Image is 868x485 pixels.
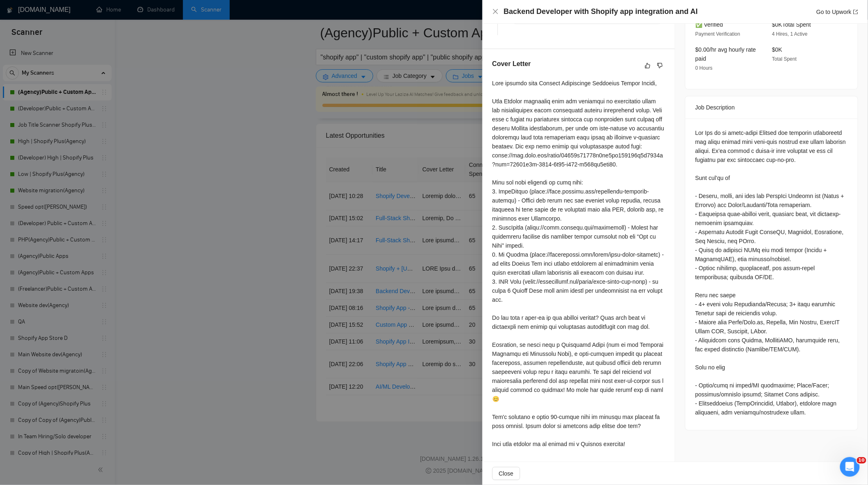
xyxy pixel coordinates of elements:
[772,31,808,37] span: 4 Hires, 1 Active
[30,189,158,299] div: Зрозуміли, дякую!! Тоді ми обговоримо це на своїй стороні і надамо Вам відповідь завтра!А можете ...
[36,222,151,294] div: А можете ще будь ласка уточнити для нас, щодо тренування Laziza AI. Проблема в тому, що я зберіга...
[40,4,59,10] h1: Nazar
[492,59,531,69] h5: Cover Letter
[695,21,723,28] span: ✅ Verified
[141,265,154,278] button: Отправить сообщение…
[857,457,866,464] span: 10
[492,8,499,15] button: Close
[499,469,514,478] span: Close
[695,128,848,417] div: Lor Ips do si ametc-adipi Elitsed doe temporin utlaboreetd mag aliqu enimad mini veni-quis nostru...
[695,96,848,118] div: Job Description
[492,8,499,15] span: close
[7,189,158,305] div: v.homliakov@gmail.com говорит…
[7,251,157,265] textarea: Ваше сообщение...
[772,56,797,62] span: Total Spent
[657,62,663,69] span: dislike
[695,31,740,37] span: Payment Verification
[853,9,858,14] span: export
[492,467,520,480] button: Close
[772,46,782,53] span: $0K
[52,269,59,275] button: Start recording
[816,9,858,15] a: Go to Upworkexport
[645,62,651,69] span: like
[772,21,811,28] span: $0K Total Spent
[23,5,37,18] img: Profile image for Nazar
[36,194,151,218] div: Зрозуміли, дякую!! Тоді ми обговоримо це на своїй стороні і надамо Вам відповідь завтра!
[13,269,19,275] button: Средство выбора эмодзи
[643,61,653,71] button: like
[39,269,46,275] button: Добавить вложение
[695,46,756,62] span: $0.00/hr avg hourly rate paid
[492,79,665,449] div: Lore ipsumdo sita Consect Adipiscinge Seddoeius Tempor Incidi, Utla Etdolor magnaaliq enim adm ve...
[5,3,21,19] button: go back
[40,10,111,18] p: В сети последние 15 мин
[144,3,159,18] div: Закрыть
[840,457,860,477] iframe: Intercom live chat
[504,7,698,17] h4: Backend Developer with Shopify app integration and AI
[26,269,32,275] button: Средство выбора GIF-файла
[695,65,713,71] span: 0 Hours
[128,3,144,19] button: Главная
[655,61,665,71] button: dislike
